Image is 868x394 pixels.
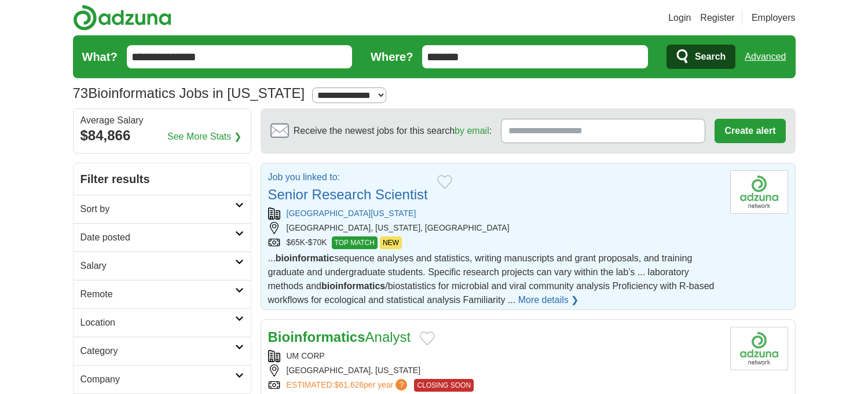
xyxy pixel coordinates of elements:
[74,365,251,393] a: Company
[80,373,235,386] h2: Company
[268,329,365,345] strong: Bioinformatics
[80,231,235,245] h2: Date posted
[80,116,244,125] div: Average Salary
[294,124,492,138] span: Receive the newest jobs for this search :
[666,45,735,69] button: Search
[695,45,726,68] span: Search
[268,329,411,345] a: BioinformaticsAnalyst
[74,163,251,195] h2: Filter results
[74,308,251,337] a: Location
[80,125,244,146] div: $84,866
[455,126,489,136] a: by email
[80,287,235,301] h2: Remote
[395,379,407,391] span: ?
[74,223,251,251] a: Date posted
[74,195,251,223] a: Sort by
[268,187,428,202] a: Senior Research Scientist
[752,11,796,25] a: Employers
[715,119,785,143] button: Create alert
[268,170,428,184] p: Job you linked to:
[518,293,579,307] a: More details ❯
[437,175,452,189] button: Add to favorite jobs
[80,202,235,216] h2: Sort by
[700,11,735,25] a: Register
[74,251,251,280] a: Salary
[73,5,171,31] img: Adzuna logo
[745,45,786,68] a: Advanced
[74,337,251,365] a: Category
[334,380,364,389] span: $61,626
[276,253,334,263] strong: bioinformatic
[268,253,715,305] span: ... sequence analyses and statistics, writing manuscripts and grant proposals, and training gradu...
[80,259,235,273] h2: Salary
[730,327,788,370] img: Company logo
[74,280,251,308] a: Remote
[668,11,691,25] a: Login
[268,350,721,362] div: UM CORP
[730,170,788,214] img: University of South Florida logo
[82,48,118,65] label: What?
[332,236,378,249] span: TOP MATCH
[420,331,435,345] button: Add to favorite jobs
[371,48,413,65] label: Where?
[268,364,721,377] div: [GEOGRAPHIC_DATA], [US_STATE]
[73,83,89,104] span: 73
[167,130,241,144] a: See More Stats ❯
[268,222,721,234] div: [GEOGRAPHIC_DATA], [US_STATE], [GEOGRAPHIC_DATA]
[287,209,416,218] a: [GEOGRAPHIC_DATA][US_STATE]
[80,344,235,358] h2: Category
[80,316,235,330] h2: Location
[380,236,402,249] span: NEW
[321,281,385,291] strong: bioinformatics
[73,85,305,101] h1: Bioinformatics Jobs in [US_STATE]
[287,379,410,392] a: ESTIMATED:$61,626per year?
[414,379,474,392] span: CLOSING SOON
[268,236,721,249] div: $65K-$70K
